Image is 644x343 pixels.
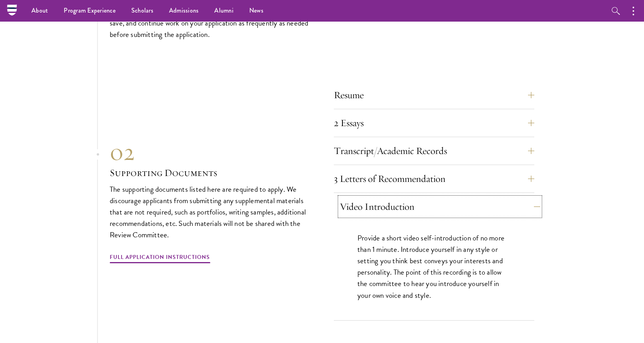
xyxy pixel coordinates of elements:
button: Video Introduction [340,197,540,216]
button: 3 Letters of Recommendation [334,169,534,188]
h3: Supporting Documents [110,166,310,180]
button: Transcript/Academic Records [334,141,534,160]
button: Resume [334,86,534,105]
div: 02 [110,138,310,166]
p: Provide a short video self-introduction of no more than 1 minute. Introduce yourself in any style... [357,232,511,301]
p: The supporting documents listed here are required to apply. We discourage applicants from submitt... [110,183,310,240]
a: Full Application Instructions [110,252,210,264]
button: 2 Essays [334,114,534,132]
